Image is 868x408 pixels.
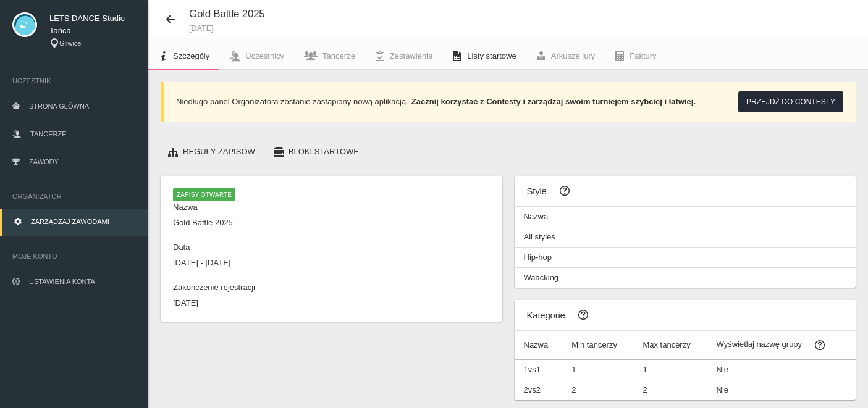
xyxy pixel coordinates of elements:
[189,8,265,20] span: Gold Battle 2025
[173,217,490,229] dd: Gold Battle 2025
[411,97,696,106] strong: Zacznij korzystać z Contesty i zarządzaj swoim turniejem szybciej i łatwiej.
[245,51,284,60] span: Uczestnicy
[605,43,666,70] a: Faktury
[322,51,355,60] span: Tancerze
[29,158,59,165] span: Zawody
[527,180,844,201] h6: Style
[633,360,707,380] td: 1
[49,12,136,37] span: LETS DANCE Studio Tańca
[173,281,490,294] dt: Zakończenie rejestracji
[562,380,633,401] td: 2
[31,218,109,225] span: Zarządzaj zawodami
[562,331,633,360] th: Min tancerzy
[515,268,856,288] td: Waacking
[707,380,856,401] td: Nie
[219,43,294,70] a: Uczestnicy
[515,248,856,268] td: Hip-hop
[551,51,596,60] span: Arkusze jury
[515,360,562,380] td: 1vs1
[12,75,136,87] span: Uczestnik
[12,12,37,37] img: svg
[562,360,633,380] td: 1
[515,331,562,360] th: Nazwa
[148,43,219,70] a: Szczegóły
[173,51,209,60] span: Szczegóły
[173,241,490,254] dt: Data
[173,201,490,214] dt: Nazwa
[189,24,265,32] small: [DATE]
[173,188,235,201] span: Zapisy otwarte
[173,257,490,269] dd: [DATE] - [DATE]
[515,207,856,227] th: Nazwa
[633,331,707,360] th: Max tancerzy
[12,250,136,262] span: Moje konto
[527,304,844,325] h6: Kategorie
[29,102,89,110] span: Strona główna
[707,331,856,360] th: Wyświetlaj nazwę grupy
[30,130,66,138] span: Tancerze
[738,91,843,112] button: Przejdź do Contesty
[630,51,656,60] span: Faktury
[515,227,856,248] td: All styles
[12,190,136,202] span: Organizator
[173,297,490,309] dd: [DATE]
[633,380,707,401] td: 2
[707,360,856,380] td: Nie
[365,43,442,70] a: Zestawienia
[442,43,526,70] a: Listy startowe
[390,51,432,60] span: Zestawienia
[29,278,95,285] span: Ustawienia konta
[266,140,366,164] a: Bloki startowe
[515,380,562,401] td: 2vs2
[176,97,408,106] span: Niedługo panel Organizatora zostanie zastąpiony nową aplikacją.
[467,51,516,60] span: Listy startowe
[294,43,365,70] a: Tancerze
[49,38,136,49] div: Gliwice
[526,43,605,70] a: Arkusze jury
[161,140,263,164] a: Reguły zapisów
